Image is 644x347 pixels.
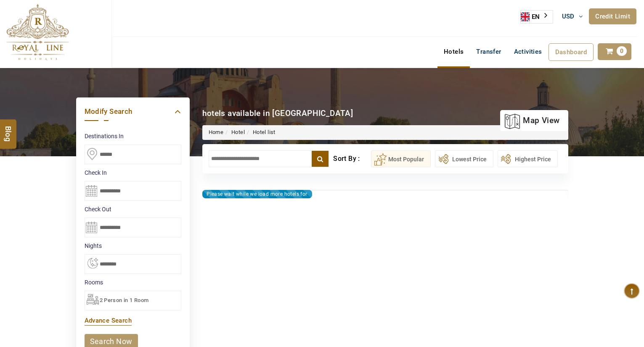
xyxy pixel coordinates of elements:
[85,205,181,213] label: Check Out
[508,43,549,60] a: Activities
[245,129,276,137] li: Hotel list
[437,43,470,60] a: Hotels
[85,278,181,287] label: Rooms
[555,48,587,56] span: Dashboard
[100,297,149,303] span: 2 Person in 1 Room
[617,46,627,56] span: 0
[202,190,312,198] div: Please wait while we load more hotels for you
[470,43,507,60] a: Transfer
[3,126,14,133] span: Blog
[562,13,575,20] span: USD
[521,11,553,23] a: EN
[589,8,636,24] a: Credit Limit
[85,242,181,250] label: nights
[6,4,69,60] img: The Royal Line Holidays
[333,150,371,167] div: Sort By :
[85,168,181,177] label: Check In
[598,43,631,60] a: 0
[209,129,224,135] a: Home
[371,150,431,167] button: Most Popular
[85,132,181,140] label: Destinations In
[231,129,245,135] a: Hotel
[520,10,553,24] div: Language
[85,317,132,324] a: Advance Search
[202,108,353,119] div: hotels available in [GEOGRAPHIC_DATA]
[520,10,553,24] aside: Language selected: English
[498,150,558,167] button: Highest Price
[435,150,493,167] button: Lowest Price
[504,111,559,130] a: map view
[85,106,181,117] a: Modify Search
